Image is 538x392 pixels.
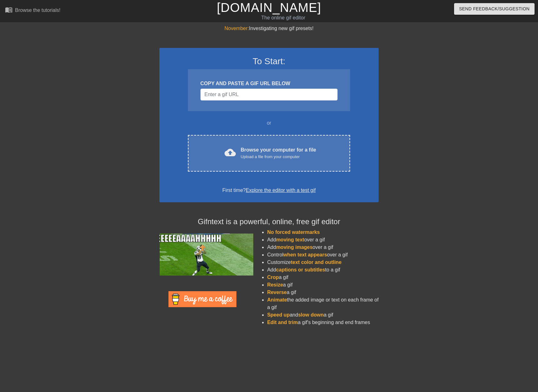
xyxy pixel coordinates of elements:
span: November: [225,26,249,31]
li: Control over a gif [267,251,379,259]
li: a gif [267,289,379,296]
li: a gif [267,274,379,281]
span: Reverse [267,290,287,295]
div: COPY AND PASTE A GIF URL BELOW [200,80,338,87]
div: Upload a file from your computer [241,154,316,160]
span: No forced watermarks [267,230,320,235]
span: Edit and trim [267,320,298,325]
a: Browse the tutorials! [5,6,60,16]
li: a gif's beginning and end frames [267,319,379,326]
li: the added image or text on each frame of a gif [267,296,379,311]
img: Buy Me A Coffee [168,291,236,307]
span: Crop [267,275,279,280]
a: [DOMAIN_NAME] [217,1,321,14]
span: cloud_upload [225,147,236,158]
div: The online gif editor [183,14,384,22]
div: Investigating new gif presets! [159,25,379,32]
li: Add to a gif [267,266,379,274]
h4: Gifntext is a powerful, online, free gif editor [159,217,379,226]
div: Browse the tutorials! [15,8,60,13]
button: Send Feedback/Suggestion [454,3,535,15]
li: a gif [267,281,379,289]
span: when text appears [283,252,327,257]
span: Speed up [267,312,290,317]
span: slow down [298,312,324,317]
div: Browse your computer for a file [241,146,316,160]
span: menu_book [5,6,13,13]
span: Send Feedback/Suggestion [459,5,530,13]
a: Explore the editor with a test gif [246,188,316,193]
span: captions or subtitles [276,267,325,272]
span: text color and outline [291,260,342,265]
span: Resize [267,282,283,287]
span: moving text [276,237,304,242]
input: Username [200,89,338,101]
div: or [176,119,362,127]
li: Add over a gif [267,244,379,251]
span: moving images [276,245,313,250]
li: Customize [267,259,379,266]
li: and a gif [267,311,379,319]
li: Add over a gif [267,236,379,244]
h3: To Start: [168,56,370,67]
span: Animate [267,297,287,302]
div: First time? [168,187,370,194]
img: football_small.gif [159,234,253,276]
